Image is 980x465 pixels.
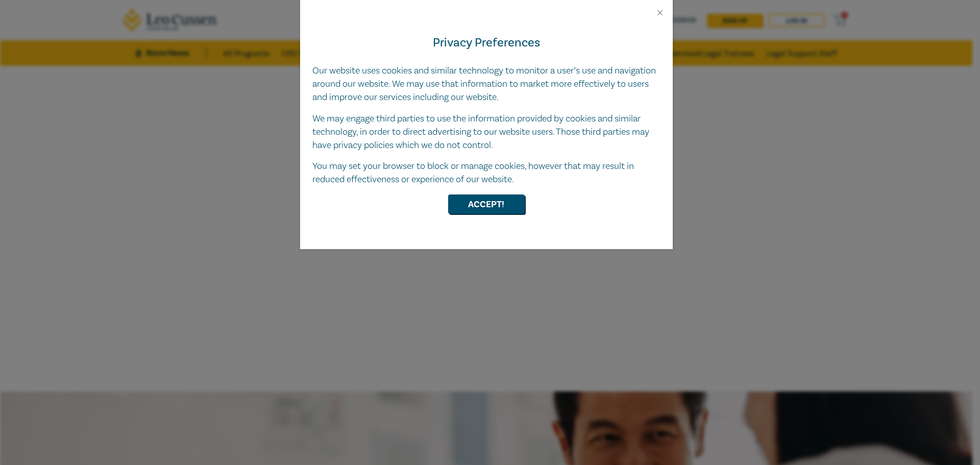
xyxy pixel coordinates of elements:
[312,34,660,52] h4: Privacy Preferences
[655,8,665,17] button: Close
[448,194,525,214] button: Accept!
[312,112,660,152] p: We may engage third parties to use the information provided by cookies and similar technology, in...
[312,160,660,186] p: You may set your browser to block or manage cookies, however that may result in reduced effective...
[312,64,660,104] p: Our website uses cookies and similar technology to monitor a user’s use and navigation around our...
